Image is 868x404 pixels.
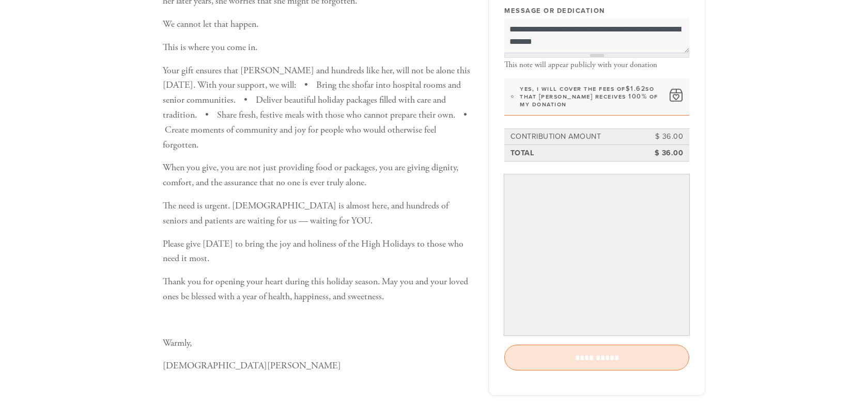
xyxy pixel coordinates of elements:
span: 1.62 [630,85,645,93]
p: Warmly, [163,336,473,351]
div: This note will appear publicly with your donation [504,60,689,70]
p: This is where you come in. [163,40,473,55]
p: Your gift ensures that [PERSON_NAME] and hundreds like her, will not be alone this [DATE]. With y... [163,63,473,153]
p: Thank you for opening your heart during this holiday season. May you and your loved ones be bless... [163,274,473,304]
p: We cannot let that happen. [163,17,473,32]
p: [DEMOGRAPHIC_DATA][PERSON_NAME] [163,359,473,374]
iframe: Secure payment input frame [506,176,687,333]
p: Please give [DATE] to bring the joy and holiness of the High Holidays to those who need it most. [163,237,473,267]
label: Message or dedication [504,6,605,15]
td: $ 36.00 [638,146,685,160]
label: Yes, I will cover the fees of so that [PERSON_NAME] receives 100% of my donation [520,85,663,108]
p: The need is urgent. [DEMOGRAPHIC_DATA] is almost here, and hundreds of seniors and patients are w... [163,199,473,229]
p: When you give, you are not just providing food or packages, you are giving dignity, comfort, and ... [163,160,473,190]
td: $ 36.00 [638,130,685,144]
td: Contribution Amount [509,130,639,144]
td: Total [509,146,639,160]
span: $ [626,85,631,93]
